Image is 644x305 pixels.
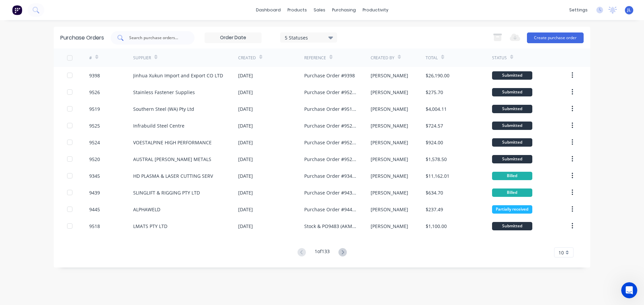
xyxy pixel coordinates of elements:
[310,5,329,15] div: sales
[492,222,532,230] div: Submitted
[133,89,195,96] div: Stainless Fastener Supplies
[426,172,449,179] div: $11,162.01
[89,89,100,96] div: 9526
[133,189,200,196] div: SLINGLIFT & RIGGING PTY LTD
[492,55,507,61] div: Status
[371,156,408,163] div: [PERSON_NAME]
[558,249,564,256] span: 10
[89,156,100,163] div: 9520
[426,72,449,79] div: $26,190.00
[304,189,357,196] div: Purchase Order #9439 - SLINGLIFT & RIGGING PTY LTD
[304,172,357,179] div: Purchase Order #9345 - HD PLASMA & LASER CUTTING SERV
[371,189,408,196] div: [PERSON_NAME]
[304,156,357,163] div: Purchase Order #9520 - AUSTRAL [PERSON_NAME] METALS
[426,189,443,196] div: $634.70
[89,189,100,196] div: 9439
[492,122,532,130] div: Submitted
[238,223,253,230] div: [DATE]
[133,122,184,129] div: Infrabuild Steel Centre
[566,5,591,15] div: settings
[304,122,357,129] div: Purchase Order #9525 - Infrabuild Steel Centre
[304,139,357,146] div: Purchase Order #9524 - VOESTALPINE HIGH PERFORMANCE
[492,172,532,180] div: Billed
[89,223,100,230] div: 9518
[492,88,532,96] div: Submitted
[12,5,22,15] img: Factory
[426,223,447,230] div: $1,100.00
[89,122,100,129] div: 9525
[371,172,408,179] div: [PERSON_NAME]
[304,72,355,79] div: Purchase Order #9398
[238,172,253,179] div: [DATE]
[492,71,532,80] div: Submitted
[371,55,394,61] div: Created By
[426,156,447,163] div: $1,578.50
[426,55,438,61] div: Total
[238,206,253,213] div: [DATE]
[371,206,408,213] div: [PERSON_NAME]
[304,223,357,230] div: Stock & PO9483 (AKM) AWB No - 8763484833 Xero PO #PO-1468
[238,122,253,129] div: [DATE]
[133,206,160,213] div: ALPHAWELD
[238,189,253,196] div: [DATE]
[371,122,408,129] div: [PERSON_NAME]
[621,282,637,298] iframe: Intercom live chat
[89,105,100,112] div: 9519
[426,206,443,213] div: $237.49
[133,223,167,230] div: LMATS PTY LTD
[426,139,443,146] div: $924.00
[133,156,211,163] div: AUSTRAL [PERSON_NAME] METALS
[128,34,184,41] input: Search purchase orders...
[89,72,100,79] div: 9398
[89,139,100,146] div: 9524
[426,122,443,129] div: $724.57
[426,89,443,96] div: $275.70
[238,55,256,61] div: Created
[304,206,357,213] div: Purchase Order #9445 - ALPHAWELD
[315,248,330,257] div: 1 of 133
[371,223,408,230] div: [PERSON_NAME]
[133,72,223,79] div: Jinhua Xukun Import and Export CO LTD
[238,89,253,96] div: [DATE]
[492,105,532,113] div: Submitted
[285,34,333,41] div: 5 Statuses
[492,205,532,214] div: Partially received
[284,5,310,15] div: products
[304,105,357,112] div: Purchase Order #9519 - Southern Steel (WA) Pty Ltd
[60,34,104,42] div: Purchase Orders
[253,5,284,15] a: dashboard
[238,72,253,79] div: [DATE]
[238,105,253,112] div: [DATE]
[89,206,100,213] div: 9445
[371,72,408,79] div: [PERSON_NAME]
[359,5,392,15] div: productivity
[133,105,194,112] div: Southern Steel (WA) Pty Ltd
[371,105,408,112] div: [PERSON_NAME]
[205,33,261,43] input: Order Date
[492,138,532,147] div: Submitted
[627,7,631,13] span: JL
[527,32,584,43] button: Create purchase order
[371,89,408,96] div: [PERSON_NAME]
[133,172,213,179] div: HD PLASMA & LASER CUTTING SERV
[133,55,151,61] div: Supplier
[329,5,359,15] div: purchasing
[133,139,212,146] div: VOESTALPINE HIGH PERFORMANCE
[426,105,447,112] div: $4,004.11
[89,172,100,179] div: 9345
[238,139,253,146] div: [DATE]
[492,188,532,197] div: Billed
[492,155,532,163] div: Submitted
[89,55,92,61] div: #
[304,89,357,96] div: Purchase Order #9526 - Stainless Fastener Supplies
[238,156,253,163] div: [DATE]
[304,55,326,61] div: Reference
[371,139,408,146] div: [PERSON_NAME]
